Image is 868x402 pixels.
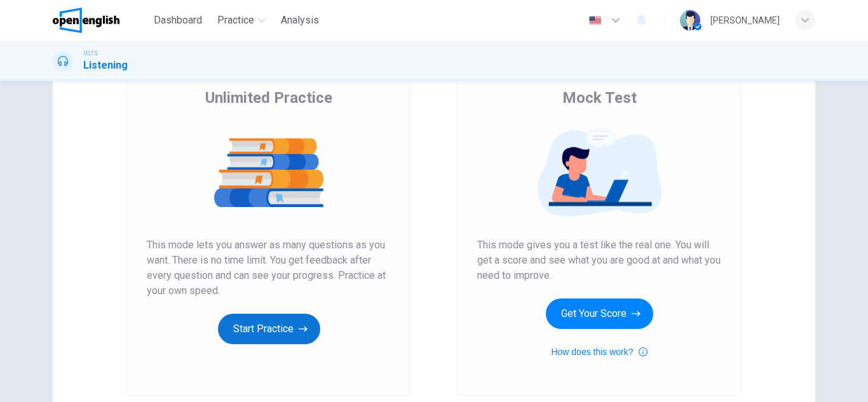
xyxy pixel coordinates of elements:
button: Start Practice [218,314,320,344]
span: Dashboard [154,13,202,28]
button: Analysis [276,9,324,32]
span: Unlimited Practice [205,88,332,108]
button: How does this work? [551,344,647,359]
span: This mode gives you a test like the real one. You will get a score and see what you are good at a... [477,238,721,283]
div: [PERSON_NAME] [710,13,780,28]
button: Dashboard [149,9,207,32]
span: Analysis [281,13,319,28]
h1: Listening [83,58,128,73]
button: Practice [212,9,271,32]
img: OpenEnglish logo [53,8,119,33]
a: OpenEnglish logo [53,8,149,33]
img: en [587,16,603,25]
button: Get Your Score [546,298,653,329]
span: IELTS [83,49,98,58]
img: Profile picture [680,10,700,30]
span: Practice [217,13,254,28]
span: This mode lets you answer as many questions as you want. There is no time limit. You get feedback... [147,238,391,298]
span: Mock Test [562,88,637,108]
